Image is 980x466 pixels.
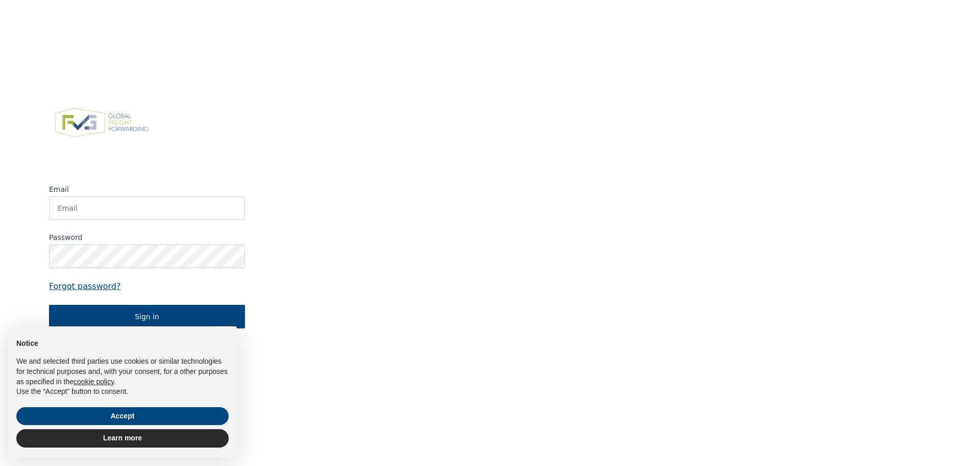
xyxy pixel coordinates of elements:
[16,387,229,397] p: Use the “Accept” button to consent.
[49,196,245,220] input: Email
[16,357,229,387] p: We and selected third parties use cookies or similar technologies for technical purposes and, wit...
[73,378,114,386] a: cookie policy
[49,305,245,328] button: Sign in
[49,280,245,293] a: Forgot password?
[49,184,245,194] label: Email
[49,102,155,143] img: FVG - Global freight forwarding
[16,429,229,448] button: Learn more
[49,232,245,242] label: Password
[16,407,229,426] button: Accept
[16,339,229,349] h2: Notice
